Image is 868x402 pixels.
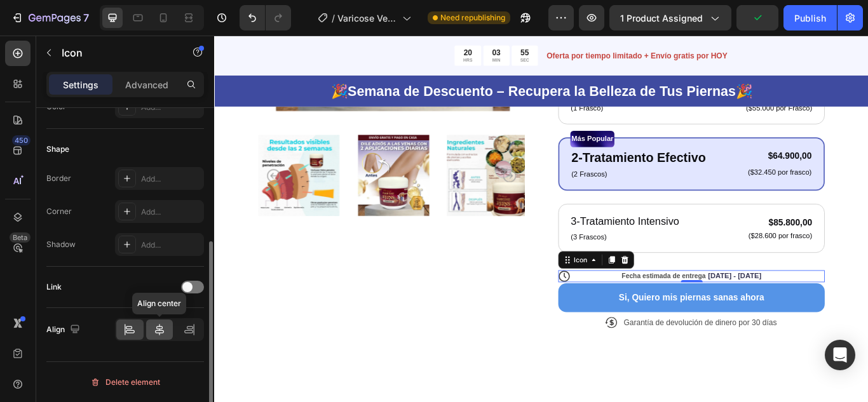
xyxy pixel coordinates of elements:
p: Advanced [125,78,168,91]
button: Publish [783,5,837,30]
div: Publish [794,11,826,25]
div: Delete element [90,375,160,390]
div: Link [46,281,62,293]
span: / [332,11,335,25]
div: Shape [46,144,69,155]
p: Icon [62,45,170,60]
span: [DATE] - [DATE] [576,276,638,285]
div: Add... [141,239,201,251]
span: 1 product assigned [620,11,703,25]
p: 🎉 🎉 [1,53,761,77]
button: 1 product assigned [609,5,731,30]
p: Settings [63,78,98,91]
p: 2-Tratamiento Efectivo [416,131,573,154]
p: 7 [83,10,89,25]
strong: Semana de Descuento – Recupera la Belleza de Tus Piernas [155,55,607,73]
button: Carousel Back Arrow [61,156,76,171]
p: Garantía de devolución de dinero por 30 días [477,329,656,340]
button: 7 [5,5,95,30]
button: <p><strong>Si, Quiero mis piernas sanas ahora</strong></p> [401,289,712,323]
span: Varicose Veins [337,11,397,25]
strong: Si, Quiero mis piernas sanas ahora [471,300,641,311]
button: Carousel Next Arrow [336,156,351,171]
div: $64.900,00 [621,133,698,149]
p: (2 Frascos) [416,156,573,168]
div: Add... [141,173,201,185]
span: Need republishing [440,12,505,23]
div: 450 [12,135,31,145]
div: Beta [10,232,31,243]
div: Undo/Redo [240,5,291,30]
p: ($55.000 por Frasco) [620,80,697,91]
p: ($28.600 por frasco) [623,229,697,239]
p: Oferta por tiempo limitado + Envío gratis por HOY [387,17,761,30]
div: Align [46,321,83,338]
div: $85.800,00 [621,210,698,227]
div: Shadow [46,239,76,250]
div: Corner [46,206,72,217]
p: ($32.450 por frasco) [622,155,696,166]
div: Open Intercom Messenger [825,340,855,370]
p: (1 Frasco) [416,79,530,91]
button: Delete element [46,372,204,392]
div: Add... [141,206,201,218]
p: Más Popular [416,112,465,129]
span: Fecha estimada de entrega [475,276,573,285]
p: 3-Tratamiento Intensivo [416,208,542,227]
div: Border [46,173,71,184]
iframe: Design area [214,36,868,402]
p: (3 Frascos) [416,229,542,241]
